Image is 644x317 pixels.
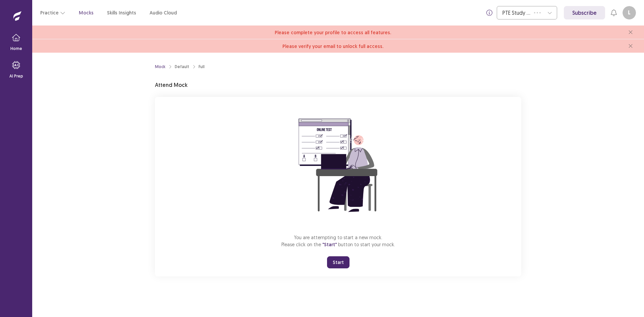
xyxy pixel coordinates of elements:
[322,242,337,248] span: "Start"
[9,73,23,79] p: AI Prep
[79,9,94,16] a: Mocks
[282,43,383,49] span: Please verify your email to unlock full access.
[175,64,189,70] div: Default
[278,105,398,226] img: attend-mock
[275,30,391,36] span: Please complete your profile to access all features.
[625,41,636,51] button: close
[564,6,605,19] a: Subscribe
[40,7,65,19] button: Practice
[199,64,205,70] div: Full
[281,234,395,248] p: You are attempting to start a new mock. Please click on the button to start your mock.
[155,64,205,70] nav: breadcrumb
[502,6,531,19] div: PTE Study Centre
[10,46,22,52] p: Home
[282,42,383,50] a: Please verify your email to unlock full access.
[275,28,391,36] a: Please complete your profile to access all features.
[155,81,187,89] p: Attend Mock
[623,6,636,19] button: L
[327,256,350,268] button: Start
[483,7,495,19] button: info
[625,27,636,38] button: close
[155,64,165,70] a: Mock
[107,9,136,16] a: Skills Insights
[150,9,177,16] a: Audio Cloud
